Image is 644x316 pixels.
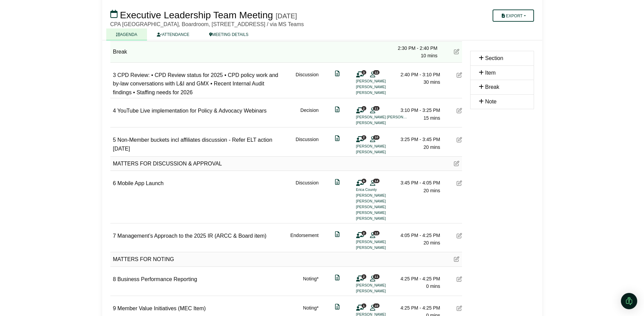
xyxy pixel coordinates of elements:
[113,305,116,311] span: 9
[373,303,380,308] span: 10
[362,135,366,140] span: 2
[356,193,407,198] li: [PERSON_NAME]
[300,106,319,126] div: Decision
[276,12,297,20] div: [DATE]
[356,143,407,149] li: [PERSON_NAME]
[117,108,267,114] span: YouTube Live implementation for Policy & Advocacy Webinars
[621,293,637,309] div: Open Intercom Messenger
[373,179,380,183] span: 14
[356,114,407,120] li: [PERSON_NAME] [PERSON_NAME]
[106,28,147,40] a: AGENDA
[290,232,318,251] div: Endorsement
[199,28,258,40] a: MEETING DETAILS
[110,21,304,27] span: CPA [GEOGRAPHIC_DATA], Boardroom, [STREET_ADDRESS] / via MS Teams
[393,71,440,78] div: 2:40 PM - 3:10 PM
[423,188,440,193] span: 20 mins
[356,120,407,126] li: [PERSON_NAME]
[393,275,440,282] div: 4:25 PM - 4:25 PM
[356,187,407,193] li: Erica County
[356,288,407,294] li: [PERSON_NAME]
[113,233,116,239] span: 7
[296,136,319,155] div: Discussion
[362,231,366,235] span: 2
[117,305,206,311] span: Member Value Initiatives (MEC Item)
[485,55,503,61] span: Section
[117,233,266,239] span: Management’s Approach to the 2025 IR (ARCC & Board item)
[362,179,366,183] span: 6
[120,10,273,20] span: Executive Leadership Team Meeting
[373,70,380,75] span: 12
[423,115,440,121] span: 15 mins
[356,245,407,251] li: [PERSON_NAME]
[113,137,116,143] span: 5
[393,179,440,186] div: 3:45 PM - 4:05 PM
[393,136,440,143] div: 3:25 PM - 3:45 PM
[493,9,534,22] button: Export
[423,79,440,85] span: 30 mins
[362,70,366,75] span: 3
[113,180,116,186] span: 6
[113,276,116,282] span: 8
[113,137,273,152] span: Non-Member buckets incl affiliates discussion - Refer ELT action [DATE]
[356,282,407,288] li: [PERSON_NAME]
[362,303,366,308] span: 1
[147,28,199,40] a: ATTENDANCE
[485,70,496,76] span: Item
[113,49,127,55] span: Break
[356,210,407,216] li: [PERSON_NAME]
[356,78,407,84] li: [PERSON_NAME]
[390,44,438,52] div: 2:30 PM - 2:40 PM
[393,304,440,312] div: 4:25 PM - 4:25 PM
[113,256,174,262] span: MATTERS FOR NOTING
[296,71,319,97] div: Discussion
[393,106,440,114] div: 3:10 PM - 3:25 PM
[303,275,319,294] div: Noting*
[113,161,222,166] span: MATTERS FOR DISCUSSION & APPROVAL
[362,274,366,279] span: 2
[373,135,380,140] span: 10
[485,99,497,104] span: Note
[356,198,407,204] li: [PERSON_NAME]
[485,84,499,90] span: Break
[113,108,116,114] span: 4
[421,53,437,58] span: 10 mins
[117,276,197,282] span: Business Performance Reporting
[426,283,440,289] span: 0 mins
[356,90,407,96] li: [PERSON_NAME]
[356,149,407,155] li: [PERSON_NAME]
[113,72,116,78] span: 3
[356,84,407,90] li: [PERSON_NAME]
[296,179,319,221] div: Discussion
[113,72,278,95] span: CPD Review: • CPD Review status for 2025 • CPD policy work and by-law conversations with L&I and ...
[362,106,366,111] span: 2
[373,231,380,235] span: 12
[356,204,407,210] li: [PERSON_NAME]
[373,106,380,111] span: 11
[423,144,440,150] span: 20 mins
[356,239,407,245] li: [PERSON_NAME]
[373,274,380,279] span: 11
[117,180,164,186] span: Mobile App Launch
[356,216,407,221] li: [PERSON_NAME]
[393,232,440,239] div: 4:05 PM - 4:25 PM
[423,240,440,245] span: 20 mins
